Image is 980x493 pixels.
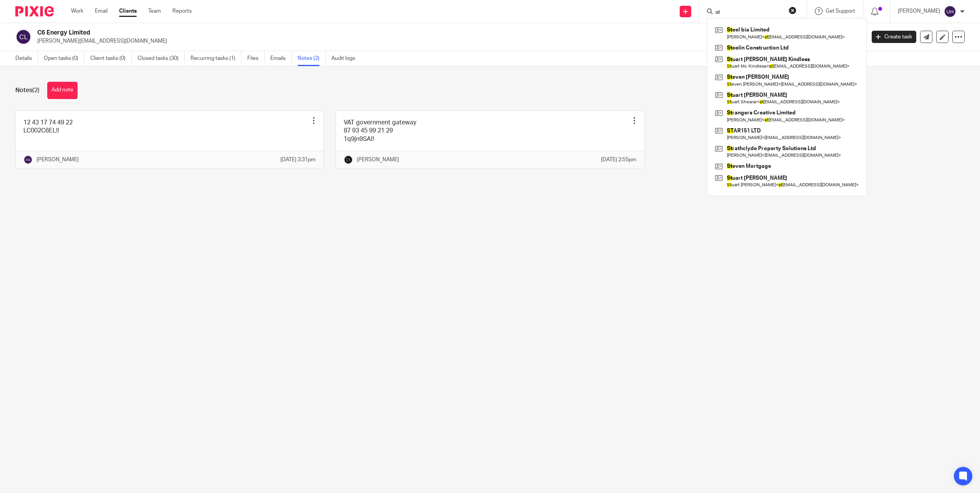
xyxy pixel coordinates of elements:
[331,51,361,66] a: Audit logs
[898,7,940,15] p: [PERSON_NAME]
[71,7,83,15] a: Work
[37,37,860,45] p: [PERSON_NAME][EMAIL_ADDRESS][DOMAIN_NAME]
[172,7,192,15] a: Reports
[37,29,695,37] h2: C6 Energy Limited
[190,51,242,66] a: Recurring tasks (1)
[715,9,784,16] input: Search
[280,156,316,164] p: [DATE] 3:31pm
[789,7,796,14] button: Clear
[119,7,137,15] a: Clients
[90,51,132,66] a: Client tasks (0)
[247,51,265,66] a: Files
[344,155,353,164] img: Lockhart+Amin+-+1024x1024+-+light+on+dark.jpg
[15,51,38,66] a: Details
[298,51,326,66] a: Notes (2)
[270,51,292,66] a: Emails
[601,156,636,164] p: [DATE] 2:55pm
[36,156,79,164] p: [PERSON_NAME]
[47,82,78,99] button: Add note
[15,29,31,45] img: svg%3E
[32,87,40,93] span: (2)
[95,7,108,15] a: Email
[357,156,399,164] p: [PERSON_NAME]
[826,8,855,14] span: Get Support
[137,51,185,66] a: Closed tasks (30)
[15,6,54,17] img: Pixie
[44,51,84,66] a: Open tasks (0)
[23,155,33,164] img: svg%3E
[944,5,956,18] img: svg%3E
[148,7,161,15] a: Team
[872,31,916,43] a: Create task
[15,86,40,94] h1: Notes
